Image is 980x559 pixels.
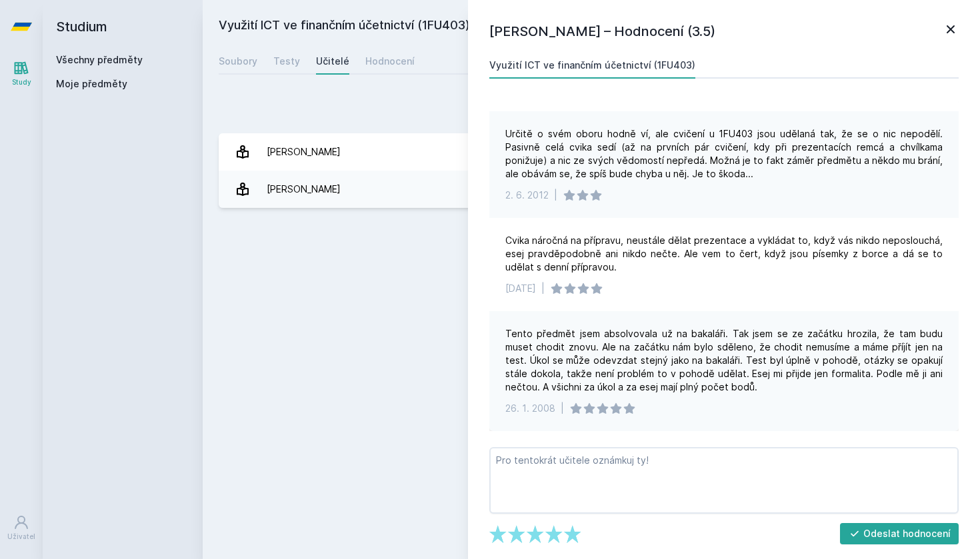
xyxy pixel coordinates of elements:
div: | [554,189,557,202]
div: Hodnocení [365,55,415,68]
a: Uživatel [3,508,40,548]
div: [PERSON_NAME] [267,176,341,203]
a: Všechny předměty [56,54,143,65]
div: Učitelé [316,55,349,68]
a: Study [3,53,40,94]
div: [PERSON_NAME] [267,139,341,165]
a: Soubory [219,48,257,75]
a: [PERSON_NAME] 5 hodnocení 4.6 [219,171,964,208]
div: Soubory [219,55,257,68]
span: Moje předměty [56,77,127,91]
a: Hodnocení [365,48,415,75]
div: Study [12,77,31,87]
h2: Využití ICT ve finančním účetnictví (1FU403) [219,16,815,37]
a: Učitelé [316,48,349,75]
div: Testy [273,55,300,68]
a: Testy [273,48,300,75]
div: Uživatel [7,532,35,542]
a: [PERSON_NAME] 6 hodnocení 3.5 [219,133,964,171]
div: 2. 6. 2012 [505,189,549,202]
div: Určitě o svém oboru hodně ví, ale cvičení u 1FU403 jsou udělaná tak, že se o nic nepodělí. Pasivn... [505,127,943,181]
